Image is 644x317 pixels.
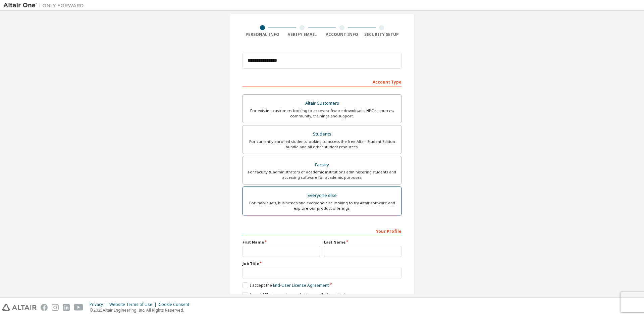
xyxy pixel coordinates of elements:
div: Account Info [322,32,362,37]
div: Security Setup [362,32,402,37]
img: Altair One [3,2,87,9]
label: Last Name [324,240,401,245]
img: facebook.svg [41,304,48,311]
img: instagram.svg [52,304,59,311]
label: I would like to receive marketing emails from Altair [243,292,347,298]
div: For existing customers looking to access software downloads, HPC resources, community, trainings ... [247,108,397,119]
label: Job Title [243,261,401,266]
label: I accept the [243,282,329,288]
div: For currently enrolled students looking to access the free Altair Student Edition bundle and all ... [247,139,397,150]
img: youtube.svg [74,304,84,311]
div: Cookie Consent [159,302,193,307]
div: For individuals, businesses and everyone else looking to try Altair software and explore our prod... [247,200,397,211]
img: linkedin.svg [63,304,70,311]
div: Privacy [90,302,109,307]
p: © 2025 Altair Engineering, Inc. All Rights Reserved. [90,307,193,313]
div: Altair Customers [247,99,397,108]
a: End-User License Agreement [273,282,329,288]
div: Verify Email [282,32,322,37]
div: Your Profile [243,225,401,236]
div: For faculty & administrators of academic institutions administering students and accessing softwa... [247,169,397,180]
label: First Name [243,240,320,245]
div: Account Type [243,76,401,87]
div: Personal Info [243,32,282,37]
div: Everyone else [247,191,397,200]
div: Website Terms of Use [109,302,159,307]
div: Students [247,129,397,139]
img: altair_logo.svg [2,304,37,311]
div: Faculty [247,160,397,170]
